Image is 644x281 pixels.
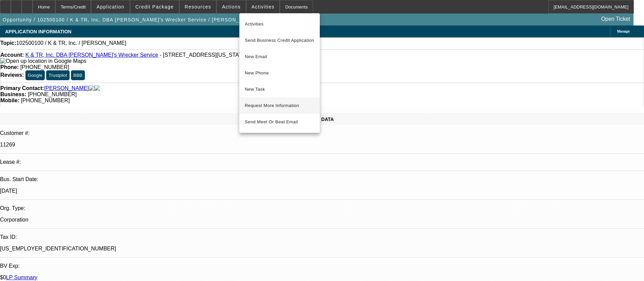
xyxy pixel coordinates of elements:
span: New Phone [245,69,314,77]
span: New Task [245,85,314,93]
span: Send Business Credit Application [245,36,314,45]
span: Request More Information [245,102,314,110]
span: Activities [245,20,314,28]
span: New Email [245,53,314,61]
span: Send Meet Or Beat Email [245,118,314,126]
